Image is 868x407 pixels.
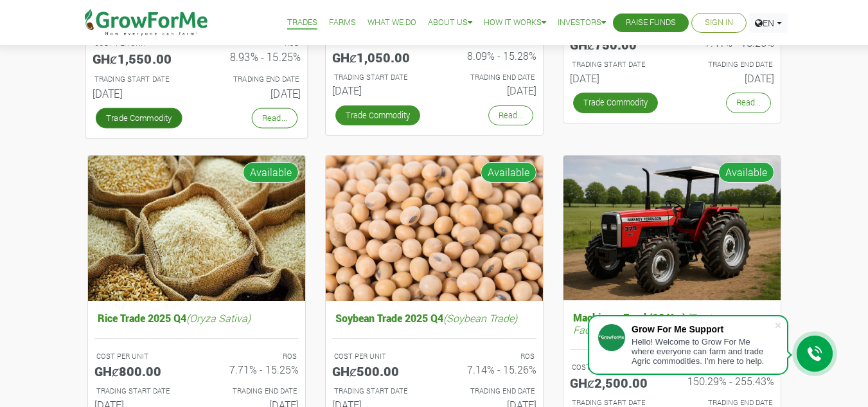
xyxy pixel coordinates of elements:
[332,50,425,65] h5: GHȼ1,050.00
[558,16,606,30] a: Investors
[626,16,676,30] a: Raise Funds
[705,16,733,30] a: Sign In
[92,51,186,66] h5: GHȼ1,550.00
[208,386,297,397] p: Estimated Trading End Date
[332,309,536,327] h5: Soybean Trade 2025 Q4
[88,156,305,302] img: growforme image
[570,72,662,84] h6: [DATE]
[94,73,184,84] p: Estimated Trading Start Date
[682,375,774,387] h6: 150.29% - 255.43%
[443,311,517,325] i: (Soybean Trade)
[334,386,423,397] p: Estimated Trading Start Date
[94,363,187,379] h5: GHȼ800.00
[332,84,425,96] h6: [DATE]
[632,337,774,366] div: Hello! Welcome to Grow For Me where everyone can farm and trade Agric commodities. I'm here to help.
[446,351,535,362] p: ROS
[570,37,662,52] h5: GHȼ750.00
[570,375,662,390] h5: GHȼ2,500.00
[334,351,423,362] p: COST PER UNIT
[684,59,772,70] p: Estimated Trading End Date
[206,87,301,100] h6: [DATE]
[726,93,771,113] a: Read...
[251,107,297,128] a: Read...
[481,162,536,183] span: Available
[335,105,420,125] a: Trade Commodity
[682,37,774,49] h6: 7.41% - 15.26%
[206,363,299,375] h6: 7.71% - 15.25%
[488,105,533,125] a: Read...
[632,324,774,334] div: Grow For Me Support
[208,351,297,362] p: ROS
[572,59,660,70] p: Estimated Trading Start Date
[326,156,543,302] img: growforme image
[428,16,472,30] a: About Us
[682,72,774,84] h6: [DATE]
[96,386,185,397] p: Estimated Trading Start Date
[243,162,299,183] span: Available
[572,362,660,373] p: COST PER UNIT
[446,386,535,397] p: Estimated Trading End Date
[92,87,186,100] h6: [DATE]
[484,16,546,30] a: How it Works
[208,37,299,48] p: ROS
[96,351,185,362] p: COST PER UNIT
[332,363,425,379] h5: GHȼ500.00
[368,16,416,30] a: What We Do
[186,311,251,325] i: (Oryza Sativa)
[444,363,536,375] h6: 7.14% - 15.26%
[287,16,317,30] a: Trades
[749,13,788,33] a: EN
[446,72,535,83] p: Estimated Trading End Date
[94,309,299,327] h5: Rice Trade 2025 Q4
[329,16,356,30] a: Farms
[94,37,184,48] p: COST PER UNIT
[95,107,182,128] a: Trade Commodity
[334,72,423,83] p: Estimated Trading Start Date
[444,50,536,62] h6: 8.09% - 15.28%
[206,51,301,64] h6: 8.93% - 15.25%
[573,93,658,113] a: Trade Commodity
[573,311,728,336] i: (Tractors, Factories and Machines)
[563,156,781,300] img: growforme image
[718,162,774,183] span: Available
[444,84,536,96] h6: [DATE]
[208,73,299,84] p: Estimated Trading End Date
[570,308,774,339] h5: Machinery Fund (10 Yrs)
